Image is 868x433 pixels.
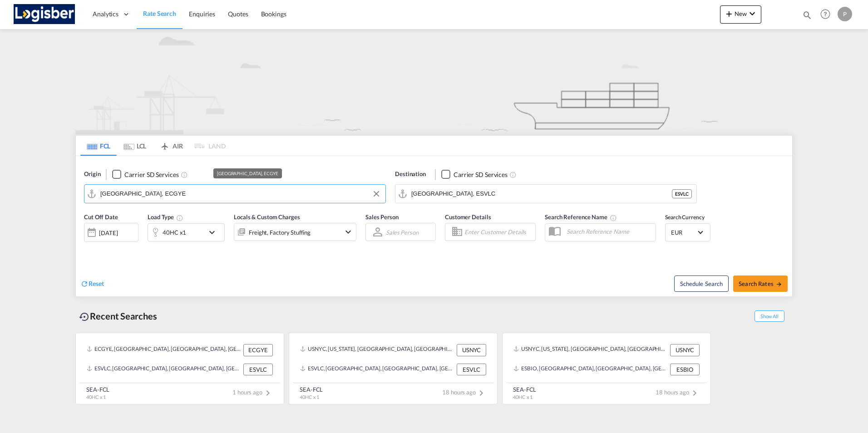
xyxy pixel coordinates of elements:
div: ESVLC [672,189,692,198]
span: 40HC x 1 [86,394,106,400]
span: Search Rates [739,280,782,287]
md-checkbox: Checkbox No Ink [112,170,178,179]
img: new-FCL.png [75,29,793,134]
md-icon: Select multiple loads to view rates [176,214,183,221]
span: 40HC x 1 [513,394,533,400]
span: 18 hours ago [656,389,700,396]
div: Origin Checkbox No InkUnchecked: Search for CY (Container Yard) services for all selected carrier... [76,156,792,296]
span: Locals & Custom Charges [234,213,300,221]
div: ESVLC, Valencia, Spain, Southern Europe, Europe [87,364,241,375]
input: Search Reference Name [562,225,656,238]
span: Show All [755,310,784,322]
div: [GEOGRAPHIC_DATA], ECGYE [217,168,278,178]
div: [DATE] [99,229,118,237]
md-input-container: Guayaquil, ECGYE [84,185,385,203]
span: EUR [671,228,696,236]
span: Enquiries [189,10,215,18]
md-icon: icon-plus 400-fg [724,8,735,19]
div: Carrier SD Services [454,170,508,179]
span: Origin [84,170,100,179]
input: Search by Port [411,187,672,201]
md-icon: Unchecked: Search for CY (Container Yard) services for all selected carriers.Checked : Search for... [181,171,188,178]
md-select: Sales Person [385,226,419,239]
div: ESVLC, Valencia, Spain, Southern Europe, Europe [300,364,454,375]
span: Destination [395,170,426,179]
recent-search-card: ECGYE, [GEOGRAPHIC_DATA], [GEOGRAPHIC_DATA], [GEOGRAPHIC_DATA], [GEOGRAPHIC_DATA] ECGYEESVLC, [GE... [75,333,284,404]
span: Quotes [228,10,248,18]
span: 18 hours ago [442,389,487,396]
div: ECGYE, Guayaquil, Ecuador, South America, Americas [87,344,241,356]
div: P [838,7,852,21]
md-icon: icon-refresh [80,280,89,288]
md-icon: icon-chevron-down [343,226,354,237]
md-datepicker: Select [84,241,91,253]
div: Freight Factory Stuffingicon-chevron-down [234,223,356,241]
div: SEA-FCL [513,385,536,394]
span: 40HC x 1 [300,394,319,400]
div: 40HC x1icon-chevron-down [148,223,225,241]
span: Reset [89,280,104,287]
span: Rate Search [143,10,176,17]
div: ESVLC [457,364,486,375]
md-icon: icon-chevron-right [689,388,700,399]
div: Help [818,6,838,23]
div: SEA-FCL [86,385,109,394]
span: Search Currency [665,214,705,221]
md-icon: icon-chevron-down [207,227,222,238]
div: Carrier SD Services [124,170,178,179]
button: Clear Input [370,187,383,201]
span: Customer Details [445,213,491,221]
md-tab-item: LCL [117,136,153,156]
div: USNYC [457,344,486,356]
div: SEA-FCL [300,385,323,394]
button: Note: By default Schedule search will only considerorigin ports, destination ports and cut off da... [674,276,729,292]
recent-search-card: USNYC, [US_STATE], [GEOGRAPHIC_DATA], [GEOGRAPHIC_DATA], [GEOGRAPHIC_DATA], [GEOGRAPHIC_DATA] USN... [289,333,498,404]
div: ECGYE [243,344,273,356]
md-select: Select Currency: € EUREuro [670,226,705,239]
div: USNYC [670,344,700,356]
button: Search Ratesicon-arrow-right [733,276,788,292]
md-tab-item: AIR [153,136,189,156]
md-pagination-wrapper: Use the left and right arrow keys to navigate between tabs [80,136,226,156]
button: icon-plus 400-fgNewicon-chevron-down [720,5,761,24]
span: Bookings [261,10,286,18]
div: USNYC, New York, NY, United States, North America, Americas [300,344,454,356]
input: Search by Port [100,187,381,201]
md-icon: icon-chevron-right [262,388,273,399]
md-input-container: Valencia, ESVLC [395,185,696,203]
md-checkbox: Checkbox No Ink [441,170,508,179]
md-icon: Your search will be saved by the below given name [610,214,617,221]
div: [DATE] [84,223,138,242]
md-icon: icon-arrow-right [776,281,782,287]
div: ESBIO [670,364,700,375]
recent-search-card: USNYC, [US_STATE], [GEOGRAPHIC_DATA], [GEOGRAPHIC_DATA], [GEOGRAPHIC_DATA], [GEOGRAPHIC_DATA] USN... [502,333,711,404]
md-icon: icon-magnify [802,10,812,20]
span: Help [818,6,833,22]
span: 1 hours ago [232,389,273,396]
md-icon: icon-airplane [159,141,170,148]
md-icon: icon-chevron-right [476,388,487,399]
input: Enter Customer Details [464,225,533,239]
span: Sales Person [365,213,399,221]
div: icon-magnify [802,10,812,24]
div: Freight Factory Stuffing [249,226,311,239]
span: Load Type [148,213,183,221]
md-icon: icon-backup-restore [79,311,90,322]
div: ESVLC [243,364,273,375]
span: New [724,10,758,17]
div: USNYC, New York, NY, United States, North America, Americas [513,344,668,356]
md-tab-item: FCL [80,136,117,156]
md-icon: icon-chevron-down [747,8,758,19]
div: 40HC x1 [163,226,186,239]
span: Analytics [93,10,118,19]
div: Recent Searches [75,306,161,326]
img: d7a75e507efd11eebffa5922d020a472.png [14,4,75,25]
div: ESBIO, Bilbao, Spain, Southern Europe, Europe [513,364,668,375]
span: Search Reference Name [545,213,617,221]
div: icon-refreshReset [80,279,104,289]
md-icon: Unchecked: Search for CY (Container Yard) services for all selected carriers.Checked : Search for... [509,171,517,178]
span: Cut Off Date [84,213,118,221]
